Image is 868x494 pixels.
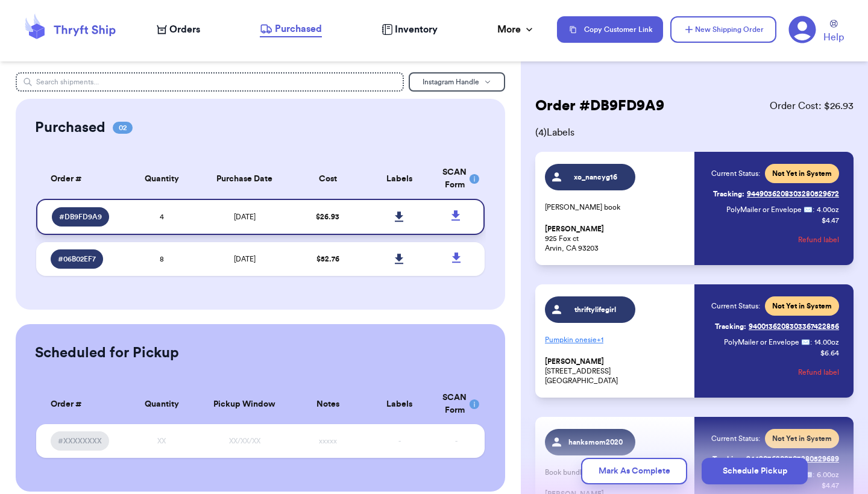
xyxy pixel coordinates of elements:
button: Schedule Pickup [702,458,808,484]
button: Instagram Handle [409,72,505,92]
span: $ 26.93 [316,213,339,220]
input: Search shipments... [16,72,404,92]
a: Tracking:9449036208303280529672 [713,184,839,204]
button: New Shipping Order [670,16,776,43]
span: 02 [113,122,133,134]
button: Copy Customer Link [557,16,663,43]
p: [PERSON_NAME] book [545,202,687,212]
p: $ 6.64 [820,348,839,358]
a: Orders [157,22,200,37]
span: Help [823,30,844,45]
span: # 06B02EF7 [58,254,96,264]
span: XX [157,437,166,445]
p: [STREET_ADDRESS] [GEOGRAPHIC_DATA] [545,357,687,386]
button: Mark As Complete [581,458,687,484]
span: #XXXXXXXX [58,436,102,446]
a: Purchased [260,22,322,37]
th: Purchase Date [198,159,292,199]
th: Labels [363,384,435,424]
span: xo_nancyg16 [567,172,624,182]
span: Current Status: [711,434,760,443]
span: 4.00 oz [817,205,839,214]
span: Not Yet in System [772,434,832,443]
span: 8 [160,255,164,263]
span: : [810,337,812,347]
p: Pumpkin onesie [545,330,687,349]
span: : [813,205,814,214]
div: SCAN Form [442,392,470,417]
p: 925 Fox ct Arvin, CA 93203 [545,224,687,253]
span: $ 52.76 [316,255,339,263]
span: hanksmom2020 [567,437,624,447]
span: Order Cost: $ 26.93 [770,99,854,113]
span: thriftylifegirl [567,305,624,314]
span: xxxxx [319,437,337,445]
span: ( 4 ) Labels [535,125,854,140]
span: - [455,437,458,445]
button: Refund label [798,359,839,386]
span: [PERSON_NAME] [545,357,604,366]
th: Pickup Window [198,384,292,424]
span: Purchased [275,22,322,36]
h2: Scheduled for Pickup [35,343,179,363]
span: + 1 [597,336,603,343]
span: Instagram Handle [423,78,479,86]
a: Inventory [382,22,438,37]
span: [DATE] [234,255,256,263]
span: Current Status: [711,301,760,311]
a: Tracking:9400136208303367422856 [715,317,839,336]
th: Cost [292,159,363,199]
h2: Purchased [35,118,105,137]
span: Tracking: [713,189,744,199]
span: [DATE] [234,213,256,220]
span: Inventory [395,22,438,37]
span: 14.00 oz [814,337,839,347]
p: $ 4.47 [822,216,839,225]
div: More [497,22,535,37]
span: PolyMailer or Envelope ✉️ [726,206,813,213]
span: Not Yet in System [772,169,832,178]
span: [PERSON_NAME] [545,225,604,234]
th: Order # [36,159,126,199]
span: Tracking: [715,322,746,331]
span: XX/XX/XX [229,437,260,445]
h2: Order # DB9FD9A9 [535,96,664,116]
span: PolyMailer or Envelope ✉️ [724,339,810,346]
th: Quantity [126,159,198,199]
span: Orders [169,22,200,37]
span: Not Yet in System [772,301,832,311]
button: Refund label [798,227,839,253]
span: Current Status: [711,169,760,178]
th: Notes [292,384,363,424]
th: Quantity [126,384,198,424]
span: - [398,437,401,445]
th: Order # [36,384,126,424]
span: 4 [160,213,164,220]
th: Labels [363,159,435,199]
div: SCAN Form [442,166,470,192]
a: Help [823,20,844,45]
span: # DB9FD9A9 [59,212,102,222]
